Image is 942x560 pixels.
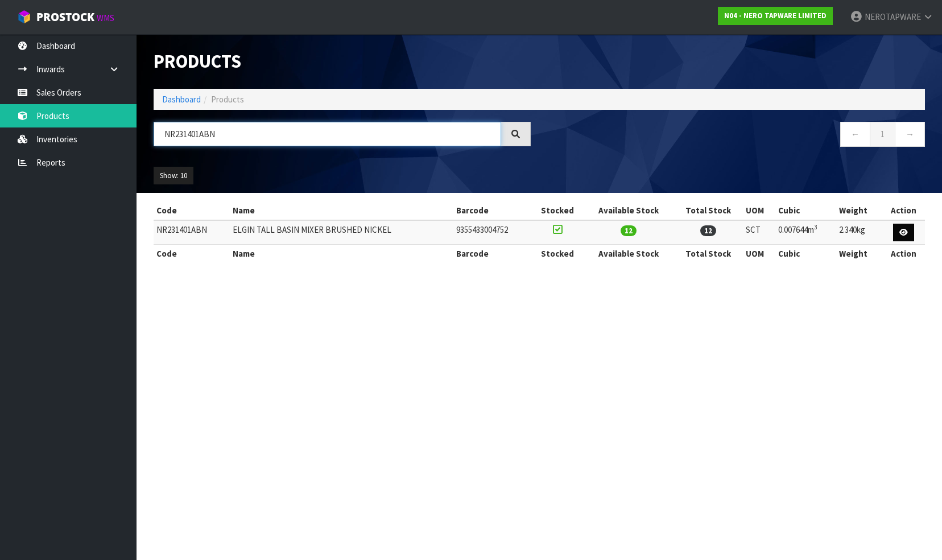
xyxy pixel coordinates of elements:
[724,11,827,20] strong: N04 - NERO TAPWARE LIMITED
[775,245,836,263] th: Cubic
[154,245,230,263] th: Code
[230,220,453,245] td: ELGIN TALL BASIN MIXER BRUSHED NICKEL
[814,223,817,231] sup: 3
[531,245,584,263] th: Stocked
[673,245,742,263] th: Total Stock
[743,245,775,263] th: UOM
[154,122,501,146] input: Search products
[17,10,31,24] img: cube-alt.png
[154,51,531,72] h1: Products
[700,225,716,236] span: 12
[840,122,870,146] a: ←
[895,122,925,146] a: →
[154,167,193,185] button: Show: 10
[775,201,836,220] th: Cubic
[836,201,882,220] th: Weight
[453,220,531,245] td: 9355433004752
[548,122,925,150] nav: Page navigation
[162,94,201,105] a: Dashboard
[230,201,453,220] th: Name
[743,201,775,220] th: UOM
[882,245,925,263] th: Action
[36,10,94,24] span: ProStock
[154,220,230,245] td: NR231401ABN
[453,245,531,263] th: Barcode
[453,201,531,220] th: Barcode
[673,201,742,220] th: Total Stock
[836,220,882,245] td: 2.340kg
[870,122,895,146] a: 1
[882,201,925,220] th: Action
[836,245,882,263] th: Weight
[621,225,637,236] span: 12
[97,13,114,23] small: WMS
[584,245,673,263] th: Available Stock
[584,201,673,220] th: Available Stock
[230,245,453,263] th: Name
[211,94,244,105] span: Products
[154,201,230,220] th: Code
[743,220,775,245] td: SCT
[775,220,836,245] td: 0.007644m
[865,11,921,22] span: NEROTAPWARE
[531,201,584,220] th: Stocked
